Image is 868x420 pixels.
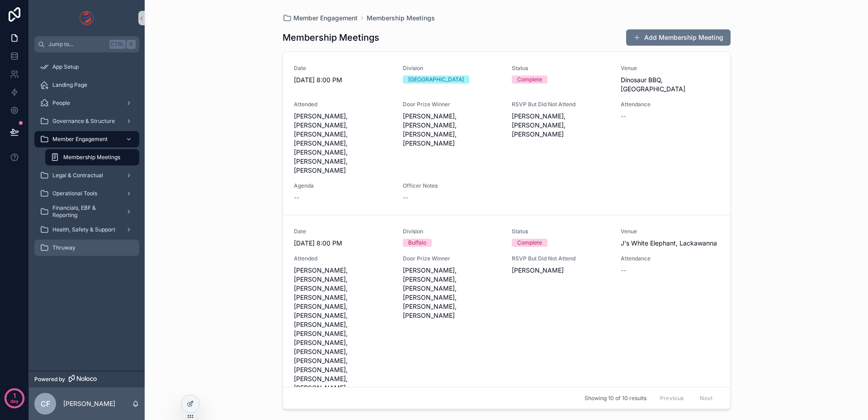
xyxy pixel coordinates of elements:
span: J's White Elephant, Lackawanna [621,239,719,248]
span: [PERSON_NAME] [512,266,610,275]
span: Attended [294,255,392,262]
span: Date [294,228,392,235]
span: Attendance [621,255,719,262]
a: People [34,95,139,111]
span: RSVP But Did Not Attend [512,101,610,108]
a: Financials, EBF & Reporting [34,203,139,220]
div: Buffalo [408,239,426,247]
span: Operational Tools [52,190,97,197]
button: Jump to...CtrlK [34,36,139,52]
span: App Setup [52,63,79,71]
span: Member Engagement [52,136,108,143]
span: [PERSON_NAME],[PERSON_NAME],[PERSON_NAME],[PERSON_NAME],[PERSON_NAME],[PERSON_NAME] [403,266,501,320]
span: Agenda [294,182,392,189]
span: Door Prize Winner [403,101,501,108]
p: day [10,395,19,407]
span: Thruway [52,244,75,251]
button: Add Membership Meeting [626,29,731,46]
span: -- [403,193,408,202]
span: K [127,41,135,48]
a: Landing Page [34,77,139,93]
span: Jump to... [48,41,106,48]
span: -- [621,112,626,121]
span: Governance & Structure [52,118,115,125]
a: Membership Meetings [45,149,139,165]
a: Membership Meetings [367,14,435,23]
span: Health, Safety & Support [52,226,115,233]
span: Landing Page [52,81,87,89]
span: Officer Notes [403,182,501,189]
span: Status [512,228,610,235]
span: RSVP But Did Not Attend [512,255,610,262]
a: Member Engagement [283,14,358,23]
span: [PERSON_NAME],[PERSON_NAME],[PERSON_NAME] [512,112,610,139]
a: Operational Tools [34,185,139,202]
a: Thruway [34,240,139,256]
div: Complete [517,239,542,247]
span: Division [403,228,501,235]
a: Member Engagement [34,131,139,147]
a: Legal & Contractual [34,167,139,184]
span: Legal & Contractual [52,172,103,179]
span: Showing 10 of 10 results [585,395,646,402]
span: Ctrl [109,40,126,49]
span: [PERSON_NAME],[PERSON_NAME],[PERSON_NAME],[PERSON_NAME] [403,112,501,148]
img: App logo [80,11,94,25]
span: Financials, EBF & Reporting [52,204,118,219]
a: App Setup [34,59,139,75]
span: Dinosaur BBQ, [GEOGRAPHIC_DATA] [621,76,719,94]
div: Complete [517,76,542,84]
span: -- [621,266,626,275]
span: [DATE] 8:00 PM [294,76,392,85]
span: CF [41,398,50,409]
span: [PERSON_NAME],[PERSON_NAME],[PERSON_NAME],[PERSON_NAME],[PERSON_NAME],[PERSON_NAME],[PERSON_NAME] [294,112,392,175]
span: Date [294,65,392,72]
span: Venue [621,65,719,72]
span: -- [294,193,299,202]
span: Member Engagement [293,14,358,23]
p: 1 [13,391,16,400]
span: [DATE] 8:00 PM [294,239,392,248]
span: Venue [621,228,719,235]
span: Door Prize Winner [403,255,501,262]
span: Attended [294,101,392,108]
p: [PERSON_NAME] [63,399,115,408]
h1: Membership Meetings [283,31,379,44]
a: Powered by [29,371,145,387]
a: Date[DATE] 8:00 PMDivision[GEOGRAPHIC_DATA]StatusCompleteVenueDinosaur BBQ, [GEOGRAPHIC_DATA]Atte... [283,52,730,215]
div: [GEOGRAPHIC_DATA] [408,76,464,84]
div: scrollable content [29,52,145,268]
span: Status [512,65,610,72]
a: Governance & Structure [34,113,139,129]
span: People [52,99,70,107]
span: Division [403,65,501,72]
span: Powered by [34,376,65,383]
span: Membership Meetings [63,154,120,161]
span: Attendance [621,101,719,108]
a: Health, Safety & Support [34,222,139,238]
